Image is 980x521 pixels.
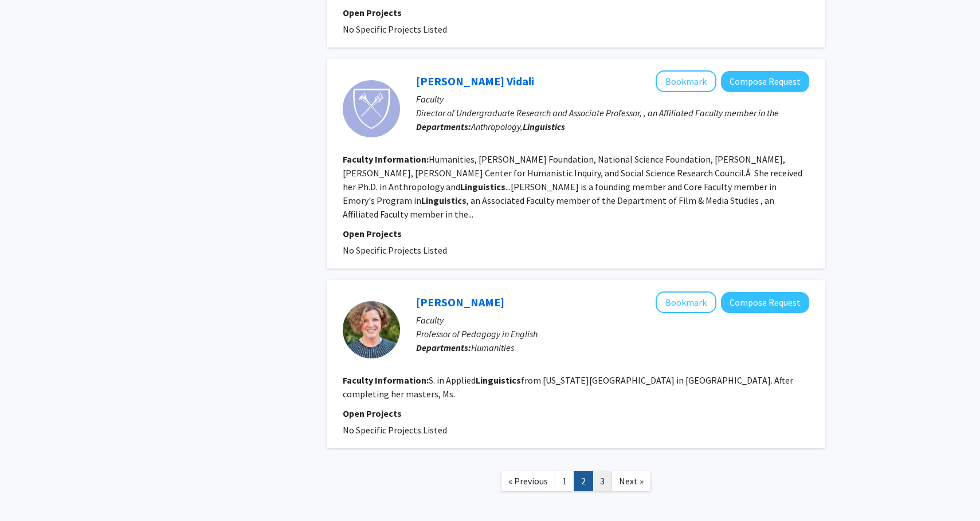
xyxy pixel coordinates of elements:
[416,342,471,353] b: Departments:
[343,424,447,436] span: No Specific Projects Listed
[416,313,809,327] p: Faculty
[343,244,447,256] span: No Specific Projects Listed
[421,195,467,206] b: Linguistics
[343,406,809,420] p: Open Projects
[508,475,548,487] span: « Previous
[416,295,504,309] a: [PERSON_NAME]
[501,471,555,491] a: Previous
[343,374,429,386] b: Faculty Information:
[9,469,49,512] iframe: Chat
[476,374,521,386] b: Linguistics
[416,106,809,120] p: Director of Undergraduate Research and Associate Professor, , an Affiliated Faculty member in the
[721,292,809,313] button: Compose Request to Stacy Bell
[574,471,593,491] a: 2
[343,227,809,240] p: Open Projects
[327,460,825,506] nav: Page navigation
[343,374,793,400] fg-read-more: S. in Applied from [US_STATE][GEOGRAPHIC_DATA] in [GEOGRAPHIC_DATA]. After completing her masters...
[343,153,429,165] b: Faculty Information:
[619,475,644,487] span: Next »
[343,23,447,35] span: No Specific Projects Listed
[555,471,574,491] a: 1
[656,70,716,92] button: Add Debra Spitulnik Vidali to Bookmarks
[416,92,809,106] p: Faculty
[416,327,809,341] p: Professor of Pedagogy in English
[471,342,514,353] span: Humanities
[343,153,802,220] fg-read-more: Humanities, [PERSON_NAME] Foundation, National Science Foundation, [PERSON_NAME], [PERSON_NAME], ...
[721,71,809,92] button: Compose Request to Debra Spitulnik Vidali
[471,121,565,132] span: Anthropology,
[593,471,612,491] a: 3
[416,121,471,132] b: Departments:
[611,471,651,491] a: Next
[656,291,716,313] button: Add Stacy Bell to Bookmarks
[523,121,565,132] b: Linguistics
[460,181,505,192] b: Linguistics
[416,74,534,88] a: [PERSON_NAME] Vidali
[343,6,809,19] p: Open Projects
